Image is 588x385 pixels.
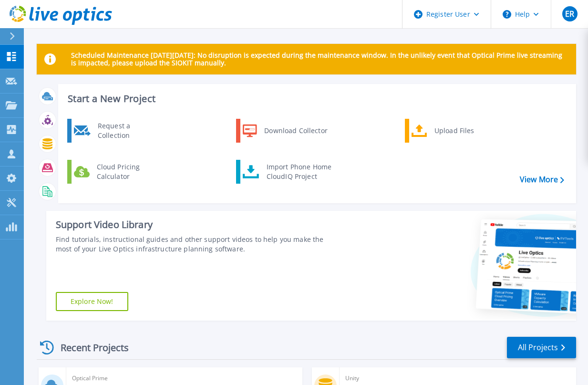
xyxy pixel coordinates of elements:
[405,119,503,143] a: Upload Files
[236,119,334,143] a: Download Collector
[345,373,570,384] span: Unity
[520,175,564,184] a: View More
[93,121,163,140] div: Request a Collection
[56,219,331,231] div: Support Video Library
[68,94,564,104] h3: Start a New Project
[430,121,500,140] div: Upload Files
[56,292,128,311] a: Explore Now!
[37,336,142,359] div: Recent Projects
[67,119,165,143] a: Request a Collection
[71,52,568,67] p: Scheduled Maintenance [DATE][DATE]: No disruption is expected during the maintenance window. In t...
[507,337,576,358] a: All Projects
[565,10,574,18] span: ER
[56,235,331,254] div: Find tutorials, instructional guides and other support videos to help you make the most of your L...
[72,373,297,384] span: Optical Prime
[262,162,336,181] div: Import Phone Home CloudIQ Project
[67,160,165,184] a: Cloud Pricing Calculator
[92,162,163,181] div: Cloud Pricing Calculator
[259,121,331,140] div: Download Collector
